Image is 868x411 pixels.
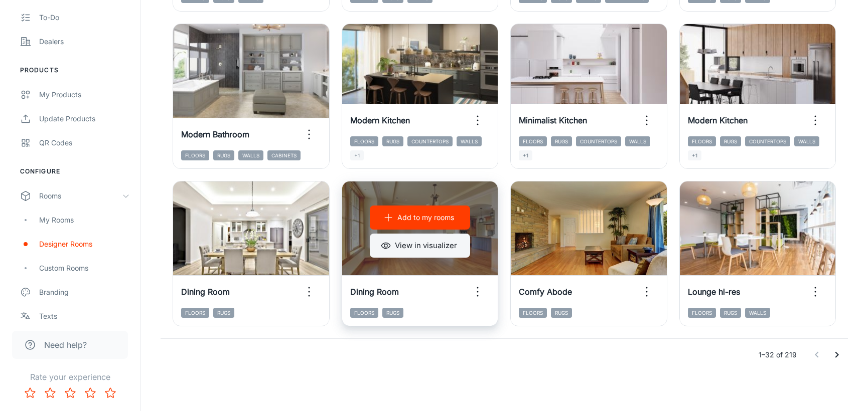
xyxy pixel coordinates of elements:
[745,308,770,318] span: Walls
[688,114,748,126] h6: Modern Kitchen
[44,339,87,351] span: Need help?
[625,136,650,146] span: Walls
[181,286,230,298] h6: Dining Room
[40,383,60,403] button: Rate 2 star
[39,89,130,100] div: My Products
[519,150,532,160] span: +1
[519,114,587,126] h6: Minimalist Kitchen
[39,12,130,23] div: To-do
[382,136,403,146] span: Rugs
[551,308,572,318] span: Rugs
[60,383,80,403] button: Rate 3 star
[213,150,234,160] span: Rugs
[350,150,364,160] span: +1
[238,150,263,160] span: Walls
[407,136,453,146] span: Countertops
[688,150,701,160] span: +1
[759,349,797,360] p: 1–32 of 219
[382,308,403,318] span: Rugs
[397,212,454,223] p: Add to my rooms
[100,383,120,403] button: Rate 5 star
[181,128,249,140] h6: Modern Bathroom
[688,308,716,318] span: Floors
[39,287,130,298] div: Branding
[39,137,130,148] div: QR Codes
[39,311,130,322] div: Texts
[720,308,741,318] span: Rugs
[80,383,100,403] button: Rate 4 star
[688,136,716,146] span: Floors
[39,190,122,201] div: Rooms
[827,345,847,365] button: Go to next page
[20,383,40,403] button: Rate 1 star
[181,150,209,160] span: Floors
[688,286,740,298] h6: Lounge hi-res
[39,113,130,124] div: Update Products
[576,136,621,146] span: Countertops
[350,136,378,146] span: Floors
[519,136,547,146] span: Floors
[370,205,470,230] button: Add to my rooms
[213,308,234,318] span: Rugs
[39,239,130,250] div: Designer Rooms
[8,371,132,383] p: Rate your experience
[39,263,130,274] div: Custom Rooms
[39,215,130,226] div: My Rooms
[457,136,482,146] span: Walls
[350,114,410,126] h6: Modern Kitchen
[370,234,470,258] button: View in visualizer
[745,136,790,146] span: Countertops
[519,308,547,318] span: Floors
[350,308,378,318] span: Floors
[794,136,819,146] span: Walls
[181,308,209,318] span: Floors
[720,136,741,146] span: Rugs
[39,36,130,47] div: Dealers
[350,286,399,298] h6: Dining Room
[519,286,572,298] h6: Comfy Abode
[551,136,572,146] span: Rugs
[267,150,301,160] span: Cabinets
